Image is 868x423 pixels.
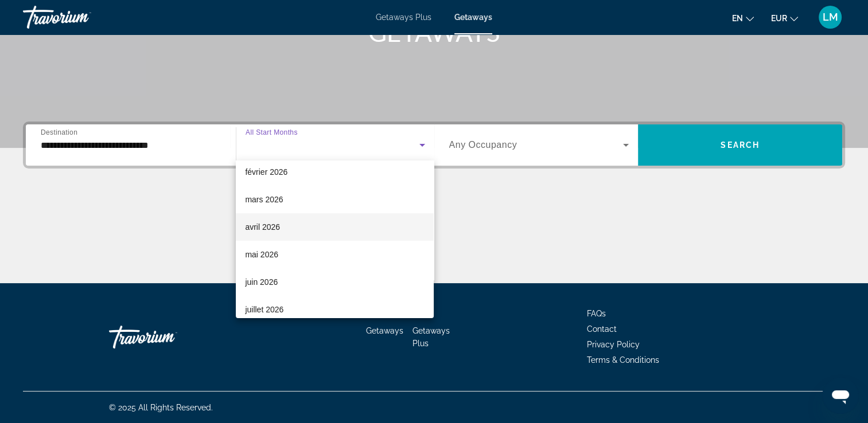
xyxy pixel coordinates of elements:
[245,165,287,179] span: février 2026
[245,275,278,289] span: juin 2026
[245,193,283,206] span: mars 2026
[245,220,280,234] span: avril 2026
[245,303,283,316] span: juillet 2026
[822,377,859,414] iframe: Bouton de lancement de la fenêtre de messagerie
[245,248,278,261] span: mai 2026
